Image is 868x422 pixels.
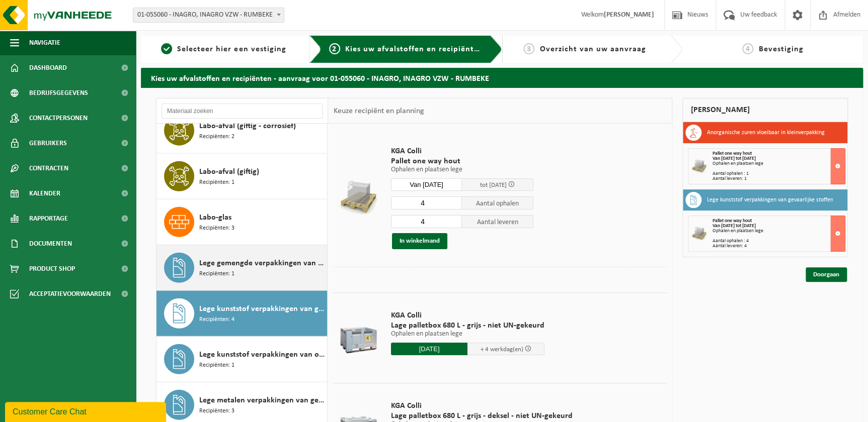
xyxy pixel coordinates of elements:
[29,181,60,206] span: Kalender
[199,315,234,325] span: Recipiënten: 4
[329,43,340,54] span: 2
[758,45,803,53] span: Bevestiging
[199,394,325,406] span: Lege metalen verpakkingen van gevaarlijke stoffen
[5,400,168,422] iframe: chat widget
[712,223,755,229] strong: Van [DATE] tot [DATE]
[29,105,88,131] span: Contactpersonen
[177,45,286,53] span: Selecteer hier een vestiging
[29,206,68,231] span: Rapportage
[156,199,328,245] button: Labo-glas Recipiënten: 3
[156,337,328,382] button: Lege kunststof verpakkingen van oxiderende stoffen Recipiënten: 1
[391,411,573,421] span: Lage palletbox 680 L - grijs - deksel - niet UN-gekeurd
[712,176,845,181] div: Aantal leveren: 1
[29,131,67,156] span: Gebruikers
[328,98,429,124] div: Keuze recipiënt en planning
[462,215,533,228] span: Aantal leveren
[391,310,544,321] span: KGA Colli
[199,349,325,361] span: Lege kunststof verpakkingen van oxiderende stoffen
[29,281,111,306] span: Acceptatievoorwaarden
[712,244,845,249] div: Aantal leveren: 4
[391,321,544,331] span: Lage palletbox 680 L - grijs - niet UN-gekeurd
[391,146,533,156] span: KGA Colli
[141,68,863,87] h2: Kies uw afvalstoffen en recipiënten - aanvraag voor 01-055060 - INAGRO, INAGRO VZW - RUMBEKE
[199,406,234,416] span: Recipiënten: 3
[199,178,234,187] span: Recipiënten: 1
[712,171,845,176] div: Aantal ophalen : 1
[29,55,67,80] span: Dashboard
[146,43,301,55] a: 1Selecteer hier een vestiging
[199,132,234,142] span: Recipiënten: 2
[481,346,523,353] span: + 4 werkdag(en)
[29,30,60,55] span: Navigatie
[682,98,848,122] div: [PERSON_NAME]
[523,43,534,54] span: 3
[161,43,172,54] span: 1
[712,239,845,244] div: Aantal ophalen : 4
[29,231,72,256] span: Documenten
[391,331,544,338] p: Ophalen en plaatsen lege
[712,151,751,156] span: Pallet one way hout
[156,291,328,337] button: Lege kunststof verpakkingen van gevaarlijke stoffen Recipiënten: 4
[199,212,231,224] span: Labo-glas
[199,120,296,132] span: Labo-afval (giftig - corrosief)
[199,269,234,279] span: Recipiënten: 1
[391,401,573,411] span: KGA Colli
[199,303,325,315] span: Lege kunststof verpakkingen van gevaarlijke stoffen
[391,178,462,191] input: Selecteer datum
[133,8,284,23] span: 01-055060 - INAGRO, INAGRO VZW - RUMBEKE
[712,161,845,166] div: Ophalen en plaatsen lege
[199,166,259,178] span: Labo-afval (giftig)
[706,125,824,141] h3: Anorganische zuren vloeibaar in kleinverpakking
[706,192,833,208] h3: Lege kunststof verpakkingen van gevaarlijke stoffen
[480,182,507,188] span: tot [DATE]
[345,45,484,53] span: Kies uw afvalstoffen en recipiënten
[391,156,533,166] span: Pallet one way hout
[156,245,328,291] button: Lege gemengde verpakkingen van gevaarlijke stoffen Recipiënten: 1
[462,196,533,209] span: Aantal ophalen
[391,343,468,355] input: Selecteer datum
[199,361,234,370] span: Recipiënten: 1
[29,80,88,105] span: Bedrijfsgegevens
[604,11,654,19] strong: [PERSON_NAME]
[712,229,845,234] div: Ophalen en plaatsen lege
[29,156,68,181] span: Contracten
[199,257,325,269] span: Lege gemengde verpakkingen van gevaarlijke stoffen
[742,43,753,54] span: 4
[162,103,323,119] input: Materiaal zoeken
[156,154,328,199] button: Labo-afval (giftig) Recipiënten: 1
[29,256,75,281] span: Product Shop
[712,156,755,161] strong: Van [DATE] tot [DATE]
[392,233,447,249] button: In winkelmand
[133,8,284,22] span: 01-055060 - INAGRO, INAGRO VZW - RUMBEKE
[156,108,328,154] button: Labo-afval (giftig - corrosief) Recipiënten: 2
[806,267,847,282] a: Doorgaan
[539,45,646,53] span: Overzicht van uw aanvraag
[199,224,234,233] span: Recipiënten: 3
[712,218,751,224] span: Pallet one way hout
[391,166,533,173] p: Ophalen en plaatsen lege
